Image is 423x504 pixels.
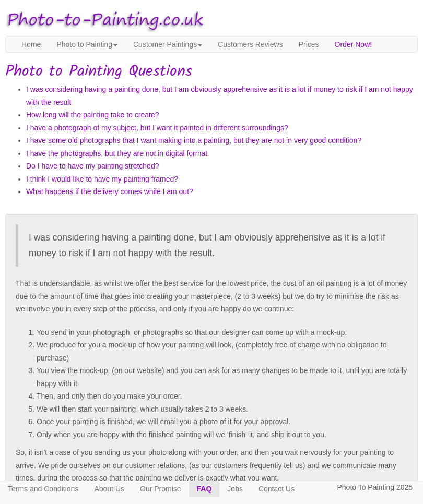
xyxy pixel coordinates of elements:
li: You view the mock-up, (on our website) and you can ask for as many changes to be made to it, unti... [37,364,407,390]
a: Order Now! [327,37,380,52]
li: Only when you are happy with the finished painting will we 'finish' it, and ship it out to you. [37,428,407,441]
p: Photo To Painting 2025 [337,481,413,494]
a: I was considering having a painting done, but I am obviously apprehensive as it is a lot if money... [26,85,413,106]
li: You send in your photograph, or photographs so that our designer can come up with a mock-up. [37,326,407,339]
a: About Us [86,481,132,497]
li: We produce for you a mock-up of how your painting will look, (completely free of charge with no o... [37,339,407,364]
a: Contact Us [251,481,302,497]
h1: Photo to Painting Questions [5,63,418,80]
a: Prices [291,37,327,52]
a: What happens if the delivery comes while I am out? [26,187,193,196]
a: I think I would like to have my painting framed? [26,175,178,183]
p: So, it isn't a case of you sending us your photo along with your order, and then you wait nervous... [16,446,407,485]
li: We will then start your painting, which usually takes 2 to 3 weeks. [37,403,407,416]
a: I have the photographs, but they are not in digital format [26,149,207,158]
li: Once your painting is finished, we will email you a photo of it for your approval. [37,415,407,428]
p: That is understandable, as whilst we offer the best service for the lowest price, the cost of an ... [16,277,407,316]
a: How long will the painting take to create? [26,111,159,119]
a: Do I have to have my painting stretched? [26,162,159,170]
a: Home [14,37,49,52]
a: I have a photograph of my subject, but I want it painted in different surroundings? [26,124,288,132]
li: Then, and only then do you make your order. [37,390,407,403]
a: FAQ [189,481,220,497]
a: Our Promise [132,481,189,497]
a: Jobs [219,481,251,497]
a: Customers Reviews [210,37,290,52]
a: Customer Paintings [125,37,210,52]
a: Photo to Painting [49,37,125,52]
p: I was considering having a painting done, but I am obviously apprehensive as it is a lot if money... [29,230,397,261]
a: I have some old photographs that I want making into a painting, but they are not in very good con... [26,136,361,145]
